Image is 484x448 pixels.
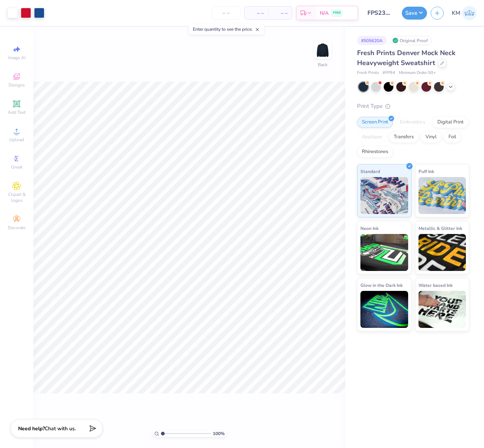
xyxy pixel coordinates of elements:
div: Rhinestones [357,146,393,157]
span: 100 % [213,430,225,437]
div: Digital Print [433,117,468,128]
span: Image AI [8,55,26,61]
span: Glow in the Dark Ink [360,281,403,289]
img: Water based Ink [419,291,466,328]
span: Chat with us. [45,425,76,432]
span: Minimum Order: 50 + [399,70,436,76]
a: KM [452,6,477,20]
span: Decorate [8,225,26,231]
img: Katrina Mae Mijares [462,6,477,20]
input: Untitled Design [362,6,398,20]
img: Back [315,43,330,58]
button: Save [402,7,427,20]
img: Glow in the Dark Ink [360,291,408,328]
div: Foil [444,132,461,143]
span: N/A [320,9,329,17]
div: Screen Print [357,117,393,128]
span: # FP94 [383,70,395,76]
span: – – [249,9,264,17]
div: # 505620A [357,36,387,45]
span: Water based Ink [419,281,453,289]
div: Original Proof [390,36,432,45]
span: Clipart & logos [4,191,30,203]
div: Embroidery [395,117,430,128]
div: Applique [357,132,387,143]
span: – – [273,9,288,17]
span: KM [452,9,460,17]
div: Print Type [357,102,469,111]
span: Designs [9,82,25,88]
div: Enter quantity to see the price. [189,24,264,34]
input: – – [212,6,241,20]
span: Greek [11,164,23,170]
span: Neon Ink [360,224,379,232]
strong: Need help? [18,425,45,432]
div: Transfers [389,132,419,143]
img: Puff Ink [419,177,466,214]
span: Upload [9,137,24,143]
div: Vinyl [421,132,441,143]
span: Puff Ink [419,167,434,175]
img: Metallic & Glitter Ink [419,234,466,271]
span: Fresh Prints Denver Mock Neck Heavyweight Sweatshirt [357,48,456,67]
span: Standard [360,167,380,175]
span: Add Text [8,109,26,115]
span: Fresh Prints [357,70,379,76]
div: Back [318,61,327,68]
img: Standard [360,177,408,214]
img: Neon Ink [360,234,408,271]
span: Metallic & Glitter Ink [419,224,462,232]
span: FREE [333,10,341,16]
